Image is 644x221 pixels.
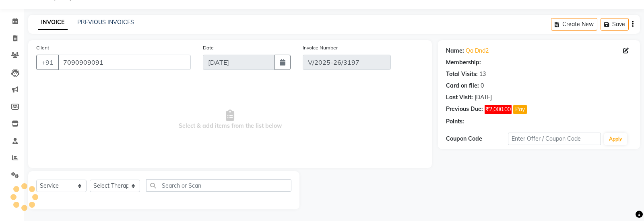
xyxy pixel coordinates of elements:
label: Client [36,44,49,51]
div: 0 [481,82,484,90]
div: 13 [479,70,486,78]
button: Pay [513,105,527,114]
div: Total Visits: [446,70,478,78]
span: ₹2,000.00 [485,105,512,114]
span: Select & add items from the list below [36,80,424,160]
button: Apply [604,133,627,145]
div: Previous Due: [446,105,483,114]
a: INVOICE [38,15,68,30]
label: Invoice Number [303,44,338,51]
div: [DATE] [475,93,492,102]
div: Last Visit: [446,93,473,102]
div: Name: [446,47,464,55]
input: Search or Scan [146,179,291,192]
div: Card on file: [446,82,479,90]
label: Date [203,44,214,51]
button: +91 [36,55,59,70]
input: Enter Offer / Coupon Code [508,133,601,145]
div: Points: [446,117,464,126]
div: Membership: [446,58,481,67]
input: Search by Name/Mobile/Email/Code [58,55,191,70]
a: Qa Dnd2 [466,47,489,55]
div: Coupon Code [446,135,508,143]
button: Save [601,18,629,31]
a: PREVIOUS INVOICES [77,18,134,26]
button: Create New [551,18,597,31]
